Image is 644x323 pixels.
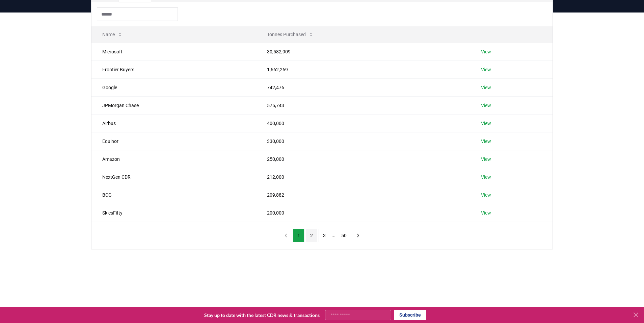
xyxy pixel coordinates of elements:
td: 575,743 [256,96,471,114]
td: 200,000 [256,204,471,222]
button: Tonnes Purchased [262,28,319,41]
td: 742,476 [256,78,471,96]
td: 209,882 [256,186,471,204]
td: NextGen CDR [91,168,256,186]
button: 50 [337,229,351,242]
td: BCG [91,186,256,204]
a: View [481,48,491,55]
a: View [481,174,491,180]
td: Amazon [91,150,256,168]
td: Equinor [91,132,256,150]
a: View [481,192,491,198]
a: View [481,84,491,91]
li: ... [331,231,336,240]
td: Airbus [91,114,256,132]
a: View [481,120,491,127]
button: next page [352,229,364,242]
td: JPMorgan Chase [91,96,256,114]
button: Name [97,28,128,41]
a: View [481,156,491,163]
button: 3 [319,229,330,242]
td: 330,000 [256,132,471,150]
td: 1,662,269 [256,60,471,78]
td: 250,000 [256,150,471,168]
td: Frontier Buyers [91,60,256,78]
td: 30,582,909 [256,43,471,60]
td: Microsoft [91,43,256,60]
td: 212,000 [256,168,471,186]
button: 2 [306,229,317,242]
td: Google [91,78,256,96]
a: View [481,209,491,216]
a: View [481,138,491,145]
td: 400,000 [256,114,471,132]
td: SkiesFifty [91,204,256,222]
button: 1 [293,229,304,242]
a: View [481,102,491,109]
a: View [481,66,491,73]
